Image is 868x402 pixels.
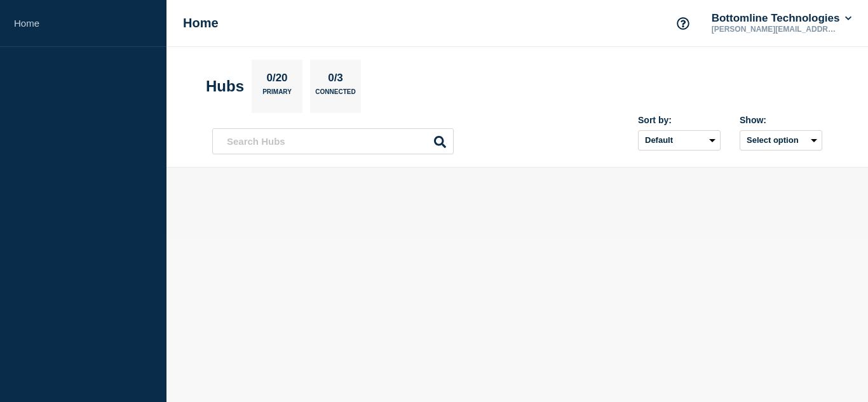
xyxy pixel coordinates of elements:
[740,115,822,125] div: Show:
[315,88,355,102] p: Connected
[740,130,822,151] button: Select option
[212,128,454,154] input: Search Hubs
[262,72,292,88] p: 0/20
[670,10,696,37] button: Support
[709,12,854,25] button: Bottomline Technologies
[638,130,721,151] select: Sort by
[206,77,244,95] h2: Hubs
[183,16,219,30] h1: Home
[638,115,721,125] div: Sort by:
[323,72,348,88] p: 0/3
[709,25,841,34] p: [PERSON_NAME][EMAIL_ADDRESS][PERSON_NAME][DOMAIN_NAME]
[262,88,292,102] p: Primary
